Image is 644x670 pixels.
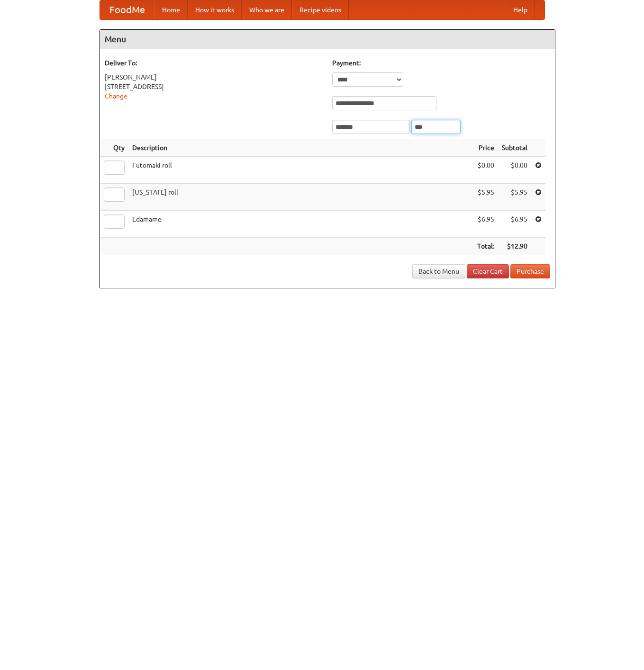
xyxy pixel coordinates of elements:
td: Futomaki roll [128,157,473,184]
div: [STREET_ADDRESS] [105,82,323,91]
th: Description [128,139,473,157]
div: [PERSON_NAME] [105,72,323,82]
h5: Deliver To: [105,58,323,68]
a: Who we are [242,0,292,19]
a: Clear Cart [467,264,509,278]
th: $12.90 [498,238,531,255]
td: $6.95 [473,211,498,238]
a: Recipe videos [292,0,349,19]
td: $6.95 [498,211,531,238]
th: Qty [100,139,128,157]
a: FoodMe [100,0,154,19]
a: Back to Menu [412,264,465,278]
a: Home [154,0,188,19]
th: Subtotal [498,139,531,157]
a: Change [105,92,127,100]
h5: Payment: [332,58,550,68]
td: $0.00 [498,157,531,184]
td: [US_STATE] roll [128,184,473,211]
h4: Menu [100,30,555,49]
th: Price [473,139,498,157]
button: Purchase [510,264,550,278]
td: Edamame [128,211,473,238]
a: Help [506,0,535,19]
td: $0.00 [473,157,498,184]
a: How it works [188,0,242,19]
th: Total: [473,238,498,255]
td: $5.95 [498,184,531,211]
td: $5.95 [473,184,498,211]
